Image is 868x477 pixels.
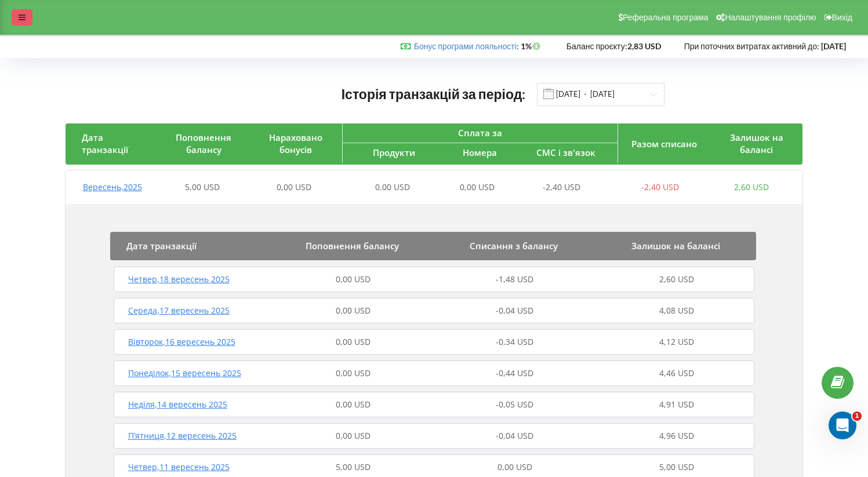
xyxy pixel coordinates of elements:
[373,147,415,158] span: Продукти
[128,305,230,316] span: Середа , 17 вересень 2025
[185,181,220,192] span: 5,00 USD
[277,181,311,192] span: 0,00 USD
[336,430,371,441] span: 0,00 USD
[684,41,819,51] span: При поточних витратах активний до:
[128,461,230,472] span: Четвер , 11 вересень 2025
[414,41,519,51] span: :
[470,240,558,252] span: Списання з балансу
[521,41,543,51] strong: 1%
[623,13,709,22] span: Реферальна програма
[336,305,371,316] span: 0,00 USD
[659,305,694,316] span: 4,08 USD
[306,240,399,252] span: Поповнення балансу
[496,399,533,410] span: -0,05 USD
[269,132,322,155] span: Нараховано бонусів
[128,399,227,410] span: Неділя , 14 вересень 2025
[176,132,231,155] span: Поповнення балансу
[336,461,371,472] span: 5,00 USD
[543,181,580,192] span: -2,40 USD
[659,274,694,285] span: 2,60 USD
[496,305,533,316] span: -0,04 USD
[832,13,852,22] span: Вихід
[659,336,694,347] span: 4,12 USD
[126,240,197,252] span: Дата транзакції
[128,430,237,441] span: П’ятниця , 12 вересень 2025
[82,132,128,155] span: Дата транзакції
[734,181,769,192] span: 2,60 USD
[83,181,142,192] span: Вересень , 2025
[458,127,502,139] span: Сплата за
[342,86,526,102] span: Історія транзакцій за період:
[631,240,720,252] span: Залишок на балансі
[496,430,533,441] span: -0,04 USD
[463,147,497,158] span: Номера
[496,274,533,285] span: -1,48 USD
[659,461,694,472] span: 5,00 USD
[336,367,371,378] span: 0,00 USD
[497,461,532,472] span: 0,00 USD
[821,41,846,51] strong: [DATE]
[566,41,627,51] span: Баланс проєкту:
[496,367,533,378] span: -0,44 USD
[829,412,856,439] iframe: Intercom live chat
[536,147,595,158] span: СМС і зв'язок
[336,336,371,347] span: 0,00 USD
[852,412,862,421] span: 1
[375,181,410,192] span: 0,00 USD
[659,367,694,378] span: 4,46 USD
[730,132,783,155] span: Залишок на балансі
[128,336,235,347] span: Вівторок , 16 вересень 2025
[336,274,371,285] span: 0,00 USD
[641,181,679,192] span: -2,40 USD
[460,181,495,192] span: 0,00 USD
[627,41,661,51] strong: 2,83 USD
[496,336,533,347] span: -0,34 USD
[631,138,697,150] span: Разом списано
[128,367,241,378] span: Понеділок , 15 вересень 2025
[336,399,371,410] span: 0,00 USD
[659,399,694,410] span: 4,91 USD
[128,274,230,285] span: Четвер , 18 вересень 2025
[659,430,694,441] span: 4,96 USD
[414,41,517,51] a: Бонус програми лояльності
[725,13,816,22] span: Налаштування профілю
